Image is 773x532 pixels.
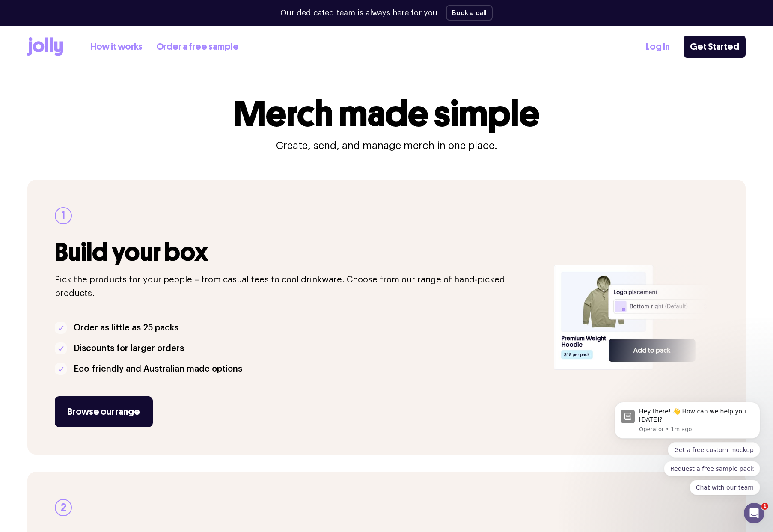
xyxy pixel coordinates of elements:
p: Eco-friendly and Australian made options [74,362,242,376]
p: Discounts for larger orders [74,342,184,355]
a: Get Started [684,36,746,58]
p: Pick the products for your people – from casual tees to cool drinkware. Choose from our range of ... [55,273,544,300]
a: Log In [646,40,670,54]
a: Order a free sample [156,40,239,54]
a: How it works [90,40,143,54]
div: 1 [55,207,72,224]
iframe: Intercom notifications message [602,391,773,528]
span: 1 [761,503,768,510]
a: Browse our range [55,396,153,427]
h1: Merch made simple [233,96,540,132]
h3: Build your box [55,238,544,266]
p: Create, send, and manage merch in one place. [276,139,497,152]
p: Order as little as 25 packs [74,321,178,335]
button: Book a call [446,5,493,21]
p: Our dedicated team is always here for you [280,7,437,19]
iframe: Intercom live chat [744,503,764,523]
div: 2 [55,499,72,516]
